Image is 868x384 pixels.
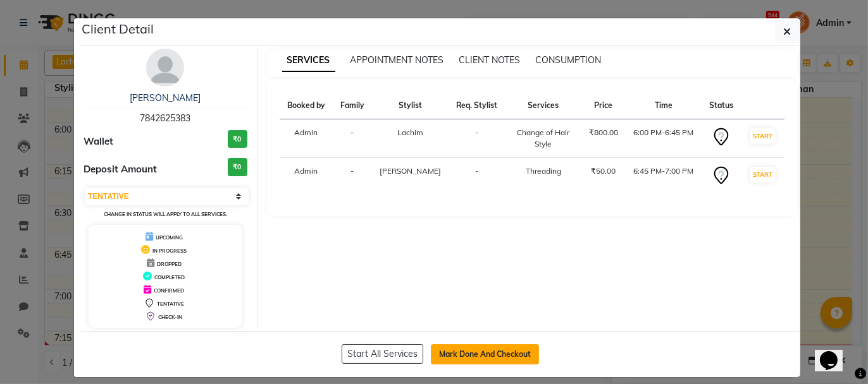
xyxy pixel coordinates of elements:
td: Admin [280,158,333,194]
span: 7842625383 [140,112,190,124]
small: Change in status will apply to all services. [104,211,227,217]
img: avatar [146,49,184,87]
h5: Client Detail [82,20,154,39]
span: UPCOMING [156,234,183,241]
div: Threading [513,165,574,177]
td: 6:45 PM-7:00 PM [626,158,701,194]
iframe: chat widget [815,333,855,371]
th: Status [702,92,741,119]
span: CONSUMPTION [536,54,602,66]
button: Mark Done And Checkout [431,344,539,364]
td: 6:00 PM-6:45 PM [626,119,701,158]
div: ₹50.00 [589,165,618,177]
h3: ₹0 [228,130,247,148]
th: Booked by [280,92,333,119]
td: - [449,119,505,158]
span: CHECK-IN [158,314,182,320]
div: Change of Hair Style [513,127,574,150]
span: COMPLETED [154,274,185,280]
span: APPOINTMENT NOTES [350,54,444,66]
th: Price [581,92,626,119]
td: - [449,158,505,194]
span: CLIENT NOTES [459,54,521,66]
span: Wallet [84,135,113,149]
span: TENTATIVE [157,301,184,307]
button: START [750,167,776,183]
td: - [333,158,372,194]
span: Deposit Amount [84,162,157,177]
span: DROPPED [157,261,182,267]
th: Req. Stylist [449,92,505,119]
th: Services [505,92,581,119]
span: CONFIRMED [154,287,184,294]
a: [PERSON_NAME] [130,92,201,104]
button: START [750,128,776,144]
span: [PERSON_NAME] [380,166,441,176]
div: ₹800.00 [589,127,618,138]
button: Start All Services [342,344,423,364]
td: - [333,119,372,158]
th: Time [626,92,701,119]
span: SERVICES [282,49,335,72]
th: Family [333,92,372,119]
td: Admin [280,119,333,158]
th: Stylist [372,92,449,119]
span: IN PROGRESS [152,248,187,254]
h3: ₹0 [228,158,247,176]
span: Lachim [397,128,423,137]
